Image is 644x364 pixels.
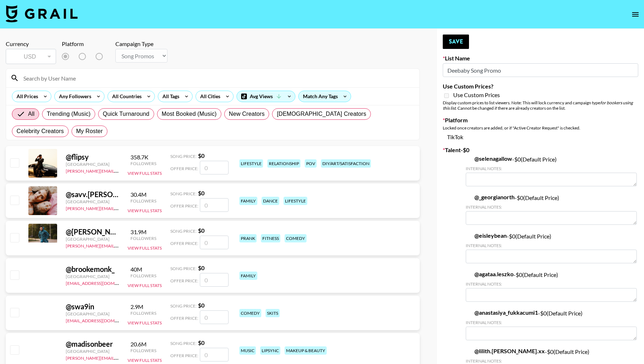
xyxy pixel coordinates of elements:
[66,265,119,274] div: @ brookemonk_
[170,315,198,321] span: Offer Price:
[130,310,156,316] div: Followers
[239,159,263,168] div: lifestyle
[466,320,637,325] div: Internal Notes:
[66,190,119,199] div: @ savv.[PERSON_NAME]
[285,346,327,355] div: makeup & beauty
[130,266,156,273] div: 40M
[299,91,351,102] div: Match Any Tags
[466,348,471,354] img: TikTok
[229,110,265,118] span: New Creators
[130,191,156,198] div: 30.4M
[260,346,280,355] div: lipsync
[47,110,91,118] span: Trending (Music)
[130,236,156,241] div: Followers
[130,341,156,348] div: 20.6M
[466,194,471,200] img: TikTok
[170,353,198,358] span: Offer Price:
[443,133,638,141] div: TikTok
[7,50,55,63] div: USD
[66,161,119,167] div: [GEOGRAPHIC_DATA]
[443,35,469,49] button: Save
[443,146,638,154] label: Talent - $ 0
[262,197,279,205] div: dance
[66,279,138,286] a: [EMAIL_ADDRESS][DOMAIN_NAME]
[66,311,119,317] div: [GEOGRAPHIC_DATA]
[115,40,167,47] div: Campaign Type
[62,40,112,47] div: Platform
[200,348,229,361] input: 0
[466,358,637,364] div: Internal Notes:
[198,227,204,234] strong: $ 0
[128,208,162,213] button: View Full Stats
[466,233,471,238] img: TikTok
[103,110,149,118] span: Quick Turnaround
[200,161,229,174] input: 0
[196,91,222,102] div: All Cities
[466,270,514,278] a: @agataa.leszko
[66,317,138,323] a: [EMAIL_ADDRESS][DOMAIN_NAME]
[200,273,229,287] input: 0
[170,341,197,346] span: Song Price:
[443,125,638,131] div: Locked once creators are added, or if "Active Creator Request" is checked.
[28,110,34,118] span: All
[62,49,112,64] div: Remove selected talent to change platforms
[130,161,156,166] div: Followers
[239,309,261,317] div: comedy
[198,264,204,271] strong: $ 0
[466,155,512,162] a: @selenagallow
[200,198,229,212] input: 0
[628,7,643,22] button: open drawer
[55,91,93,102] div: Any Followers
[200,310,229,324] input: 0
[66,340,119,349] div: @ madisonbeer
[198,152,204,159] strong: $ 0
[277,110,366,118] span: [DEMOGRAPHIC_DATA] Creators
[170,166,198,171] span: Offer Price:
[466,194,637,225] div: - $ 0 (Default Price)
[76,127,103,136] span: My Roster
[466,156,471,161] img: TikTok
[19,72,415,84] input: Search by User Name
[466,270,637,302] div: - $ 0 (Default Price)
[198,190,204,196] strong: $ 0
[66,199,119,204] div: [GEOGRAPHIC_DATA]
[261,234,280,242] div: fitness
[130,303,156,310] div: 2.9M
[130,228,156,236] div: 31.9M
[128,283,162,288] button: View Full Stats
[162,110,217,118] span: Most Booked (Music)
[267,159,300,168] div: relationship
[128,170,162,176] button: View Full Stats
[66,204,172,211] a: [PERSON_NAME][EMAIL_ADDRESS][DOMAIN_NAME]
[170,303,197,309] span: Song Price:
[198,339,204,346] strong: $ 0
[200,236,229,249] input: 0
[466,347,545,355] a: @lilith.[PERSON_NAME].xx
[66,302,119,311] div: @ swa9in
[443,55,638,62] label: List Name
[66,167,172,174] a: [PERSON_NAME][EMAIL_ADDRESS][DOMAIN_NAME]
[66,153,119,161] div: @ flipsy
[66,242,172,249] a: [PERSON_NAME][EMAIL_ADDRESS][DOMAIN_NAME]
[237,91,295,102] div: Avg Views
[12,91,40,102] div: All Prices
[466,310,471,315] img: TikTok
[170,154,197,159] span: Song Price:
[170,191,197,196] span: Song Price:
[266,309,280,317] div: skits
[130,273,156,278] div: Followers
[66,236,119,242] div: [GEOGRAPHIC_DATA]
[170,266,197,271] span: Song Price:
[6,40,56,47] div: Currency
[239,272,257,280] div: family
[321,159,371,168] div: diy/art/satisfaction
[128,245,162,251] button: View Full Stats
[198,302,204,309] strong: $ 0
[466,271,471,277] img: TikTok
[130,198,156,204] div: Followers
[239,234,257,242] div: prank
[305,159,317,168] div: pov
[170,203,198,209] span: Offer Price:
[128,358,162,363] button: View Full Stats
[466,309,538,316] a: @anastasiya_fukkacumi1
